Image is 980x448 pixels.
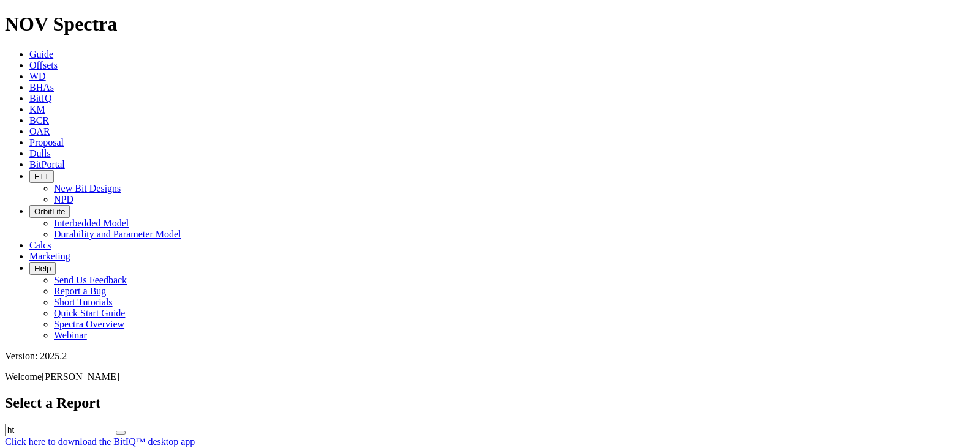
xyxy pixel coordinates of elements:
[29,262,56,275] button: Help
[29,205,70,218] button: OrbitLite
[54,218,129,228] a: Interbedded Model
[29,49,53,59] a: Guide
[5,351,975,362] div: Version: 2025.2
[54,286,106,296] a: Report a Bug
[29,137,64,147] a: Proposal
[54,275,127,285] a: Send Us Feedback
[54,229,181,239] a: Durability and Parameter Model
[5,395,975,411] h2: Select a Report
[34,264,51,273] span: Help
[29,104,45,114] a: KM
[29,148,51,159] a: Dulls
[5,371,975,383] p: Welcome
[29,126,50,136] a: OAR
[29,82,54,92] a: BHAs
[29,71,46,81] a: WD
[29,159,65,170] a: BitPortal
[5,424,113,436] input: Search for a Report
[54,183,121,193] a: New Bit Designs
[29,170,54,183] button: FTT
[54,194,73,204] a: NPD
[29,93,51,103] a: BitIQ
[54,319,124,329] a: Spectra Overview
[29,240,51,250] a: Calcs
[54,330,87,340] a: Webinar
[54,297,113,307] a: Short Tutorials
[42,371,119,382] span: [PERSON_NAME]
[29,251,70,261] a: Marketing
[5,436,195,447] a: Click here to download the BitIQ™ desktop app
[5,13,975,35] h1: NOV Spectra
[29,115,49,125] a: BCR
[29,60,58,70] a: Offsets
[34,207,65,216] span: OrbitLite
[34,172,49,181] span: FTT
[54,308,125,318] a: Quick Start Guide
